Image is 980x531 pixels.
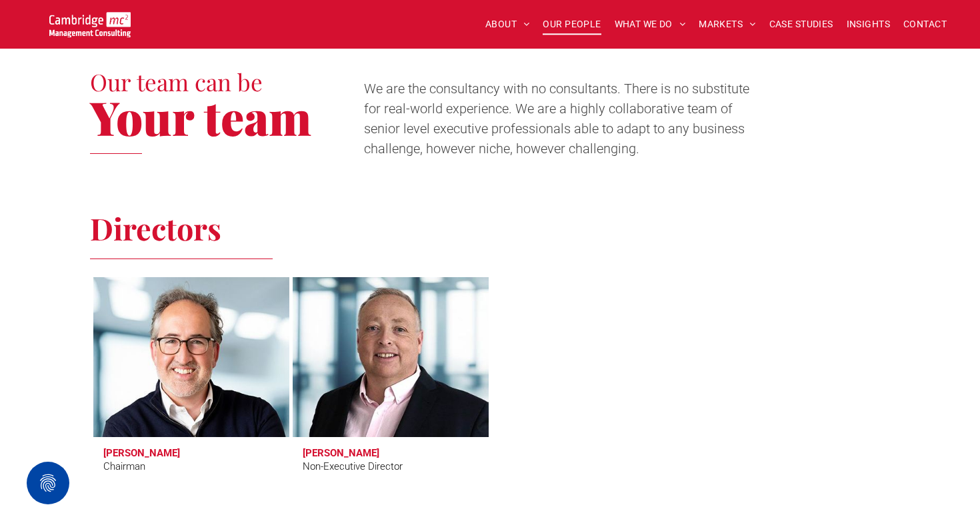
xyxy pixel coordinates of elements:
h3: [PERSON_NAME] [103,447,180,459]
a: INSIGHTS [840,14,897,35]
img: Go to Homepage [49,12,131,37]
a: ABOUT [479,14,537,35]
a: CASE STUDIES [763,14,840,35]
a: MARKETS [692,14,762,35]
a: OUR PEOPLE [536,14,607,35]
a: WHAT WE DO [608,14,693,35]
span: Our team can be [90,66,263,97]
span: Your team [90,85,311,148]
div: Non-Executive Director [303,459,403,474]
a: Richard Brown | Non-Executive Director | Cambridge Management Consulting [293,277,489,437]
h3: [PERSON_NAME] [303,447,379,459]
a: Your Business Transformed | Cambridge Management Consulting [49,14,131,28]
span: Directors [90,208,221,248]
a: CONTACT [897,14,953,35]
div: Chairman [103,459,145,474]
span: We are the consultancy with no consultants. There is no substitute for real-world experience. We ... [364,81,749,157]
a: Tim Passingham | Chairman | Cambridge Management Consulting [87,272,295,442]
